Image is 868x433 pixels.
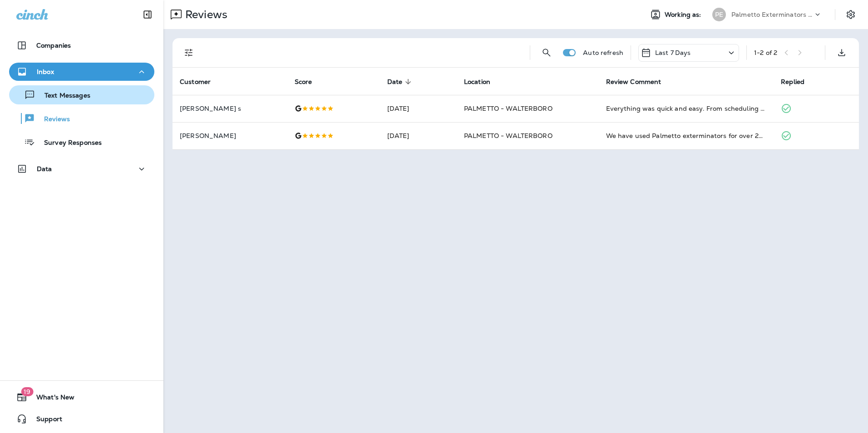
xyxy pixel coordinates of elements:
[387,78,403,86] span: Date
[380,122,457,149] td: [DATE]
[606,104,767,113] div: Everything was quick and easy. From scheduling to paying the bill, it was a smooth process. Kevin...
[731,11,813,18] p: Palmetto Exterminators LLC
[464,104,552,113] span: PALMETTO - WALTERBORO
[35,139,102,148] p: Survey Responses
[180,105,280,112] p: [PERSON_NAME] s
[9,388,154,406] button: 19What's New
[180,78,222,86] span: Customer
[833,44,851,62] button: Export as CSV
[387,78,414,86] span: Date
[295,78,324,86] span: Score
[37,68,54,75] p: Inbox
[27,415,62,426] span: Support
[665,11,703,19] span: Working as:
[464,132,552,140] span: PALMETTO - WALTERBORO
[655,49,691,56] p: Last 7 Days
[606,131,767,140] div: We have used Palmetto exterminators for over 20 years and have been pleased with their services. ...
[754,49,777,56] div: 1 - 2 of 2
[182,8,227,21] p: Reviews
[9,160,154,178] button: Data
[21,387,33,396] span: 19
[464,78,502,86] span: Location
[9,133,154,152] button: Survey Responses
[606,78,661,86] span: Review Comment
[180,44,198,62] button: Filters
[36,42,71,49] p: Companies
[380,95,457,122] td: [DATE]
[9,36,154,54] button: Companies
[35,92,90,100] p: Text Messages
[180,132,280,139] p: [PERSON_NAME]
[35,115,70,124] p: Reviews
[9,85,154,104] button: Text Messages
[9,109,154,128] button: Reviews
[538,44,556,62] button: Search Reviews
[606,78,673,86] span: Review Comment
[180,78,211,86] span: Customer
[781,78,804,86] span: Replied
[9,63,154,81] button: Inbox
[27,394,74,404] span: What's New
[135,5,160,24] button: Collapse Sidebar
[583,49,623,56] p: Auto refresh
[712,8,726,21] div: PE
[9,410,154,428] button: Support
[295,78,312,86] span: Score
[781,78,816,86] span: Replied
[464,78,490,86] span: Location
[37,165,52,172] p: Data
[843,6,859,23] button: Settings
